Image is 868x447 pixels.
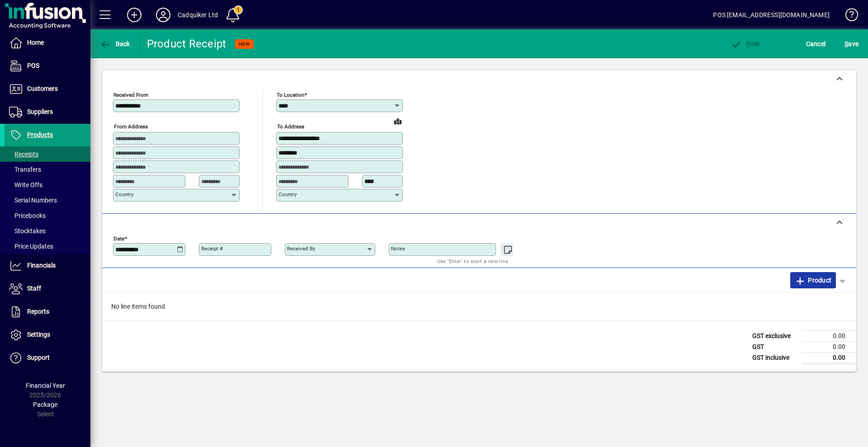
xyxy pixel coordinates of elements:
[27,85,58,92] span: Customers
[802,341,856,352] td: 0.00
[5,301,90,323] a: Reports
[804,36,828,52] button: Cancel
[102,293,856,320] div: No line items found
[748,330,802,341] td: GST exclusive
[5,78,90,100] a: Customers
[27,262,56,269] span: Financials
[120,7,149,23] button: Add
[5,223,90,239] a: Stocktakes
[5,55,90,77] a: POS
[728,36,762,52] button: Post
[802,330,856,341] td: 0.00
[90,36,140,52] app-page-header-button: Back
[26,382,65,389] span: Financial Year
[27,354,50,361] span: Support
[277,92,304,98] mat-label: To location
[437,256,508,266] mat-hint: Use 'Enter' to start a new line
[5,278,90,300] a: Staff
[27,39,44,46] span: Home
[9,151,38,158] span: Receipts
[27,62,39,69] span: POS
[5,254,90,277] a: Financials
[9,227,46,235] span: Stocktakes
[149,7,178,23] button: Profile
[5,208,90,223] a: Pricebooks
[5,347,90,369] a: Support
[5,146,90,162] a: Receipts
[839,2,857,31] a: Knowledge Base
[27,131,53,138] span: Products
[9,212,46,219] span: Pricebooks
[391,114,405,128] a: View on map
[98,36,132,52] button: Back
[100,40,130,47] span: Back
[844,37,859,51] span: ave
[748,352,802,363] td: GST inclusive
[5,239,90,254] a: Price Updates
[795,273,831,287] span: Product
[178,8,218,22] div: Cadquiker Ltd
[113,92,148,98] mat-label: Received From
[27,308,49,315] span: Reports
[731,40,760,47] span: ost
[842,36,861,52] button: Save
[391,245,405,252] mat-label: Notes
[9,181,42,188] span: Write Offs
[748,341,802,352] td: GST
[802,352,856,363] td: 0.00
[746,40,750,47] span: P
[844,40,848,47] span: S
[9,243,53,250] span: Price Updates
[287,245,315,252] mat-label: Received by
[790,272,836,288] button: Product
[9,166,41,173] span: Transfers
[27,108,53,115] span: Suppliers
[113,235,124,241] mat-label: Date
[5,32,90,54] a: Home
[9,197,57,204] span: Serial Numbers
[27,331,50,338] span: Settings
[5,177,90,193] a: Write Offs
[239,41,250,47] span: NEW
[5,101,90,123] a: Suppliers
[713,8,830,22] div: POS [EMAIL_ADDRESS][DOMAIN_NAME]
[201,245,223,252] mat-label: Receipt #
[5,193,90,208] a: Serial Numbers
[806,37,826,51] span: Cancel
[27,285,41,292] span: Staff
[5,324,90,346] a: Settings
[278,191,297,198] mat-label: Country
[147,37,226,51] div: Product Receipt
[33,401,57,408] span: Package
[115,191,133,198] mat-label: Country
[5,162,90,177] a: Transfers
